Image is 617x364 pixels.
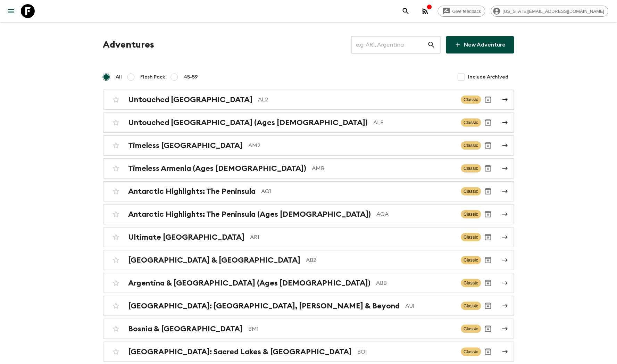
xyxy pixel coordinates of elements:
[481,230,495,244] button: Archive
[481,322,495,336] button: Archive
[399,4,413,18] button: search adventures
[461,279,481,287] span: Classic
[184,74,198,81] span: 45-59
[103,158,514,179] a: Timeless Armenia (Ages [DEMOGRAPHIC_DATA])AMBClassicArchive
[128,301,400,311] h2: [GEOGRAPHIC_DATA]: [GEOGRAPHIC_DATA], [PERSON_NAME] & Beyond
[116,74,122,81] span: All
[461,164,481,173] span: Classic
[499,9,608,14] span: [US_STATE][EMAIL_ADDRESS][DOMAIN_NAME]
[377,210,456,218] p: AQA
[481,184,495,198] button: Archive
[128,347,352,356] h2: [GEOGRAPHIC_DATA]: Sacred Lakes & [GEOGRAPHIC_DATA]
[461,325,481,333] span: Classic
[258,96,456,104] p: AL2
[461,233,481,241] span: Classic
[103,319,514,339] a: Bosnia & [GEOGRAPHIC_DATA]BM1ClassicArchive
[481,345,495,359] button: Archive
[128,324,243,333] h2: Bosnia & [GEOGRAPHIC_DATA]
[312,164,456,173] p: AMB
[103,250,514,270] a: [GEOGRAPHIC_DATA] & [GEOGRAPHIC_DATA]AB2ClassicArchive
[128,164,307,173] h2: Timeless Armenia (Ages [DEMOGRAPHIC_DATA])
[128,210,371,219] h2: Antarctic Highlights: The Peninsula (Ages [DEMOGRAPHIC_DATA])
[461,256,481,264] span: Classic
[141,74,166,81] span: Flash Pack
[306,256,456,264] p: AB2
[128,233,245,242] h2: Ultimate [GEOGRAPHIC_DATA]
[461,96,481,104] span: Classic
[128,141,243,150] h2: Timeless [GEOGRAPHIC_DATA]
[261,187,456,196] p: AQ1
[103,227,514,247] a: Ultimate [GEOGRAPHIC_DATA]AR1ClassicArchive
[358,348,456,356] p: BO1
[103,204,514,224] a: Antarctic Highlights: The Peninsula (Ages [DEMOGRAPHIC_DATA])AQAClassicArchive
[461,302,481,310] span: Classic
[481,116,495,130] button: Archive
[103,296,514,316] a: [GEOGRAPHIC_DATA]: [GEOGRAPHIC_DATA], [PERSON_NAME] & BeyondAU1ClassicArchive
[461,187,481,196] span: Classic
[103,38,155,52] h1: Adventures
[481,253,495,267] button: Archive
[103,273,514,293] a: Argentina & [GEOGRAPHIC_DATA] (Ages [DEMOGRAPHIC_DATA])ABBClassicArchive
[351,35,427,55] input: e.g. AR1, Argentina
[249,141,456,150] p: AM2
[103,342,514,362] a: [GEOGRAPHIC_DATA]: Sacred Lakes & [GEOGRAPHIC_DATA]BO1ClassicArchive
[481,276,495,290] button: Archive
[481,162,495,175] button: Archive
[481,299,495,313] button: Archive
[461,210,481,218] span: Classic
[461,348,481,356] span: Classic
[374,118,456,127] p: ALB
[103,113,514,133] a: Untouched [GEOGRAPHIC_DATA] (Ages [DEMOGRAPHIC_DATA])ALBClassicArchive
[481,139,495,152] button: Archive
[461,118,481,127] span: Classic
[249,325,456,333] p: BM1
[446,36,514,53] a: New Adventure
[406,302,456,310] p: AU1
[449,9,485,14] span: Give feedback
[103,135,514,156] a: Timeless [GEOGRAPHIC_DATA]AM2ClassicArchive
[491,6,609,17] div: [US_STATE][EMAIL_ADDRESS][DOMAIN_NAME]
[103,181,514,201] a: Antarctic Highlights: The PeninsulaAQ1ClassicArchive
[128,279,371,288] h2: Argentina & [GEOGRAPHIC_DATA] (Ages [DEMOGRAPHIC_DATA])
[103,90,514,110] a: Untouched [GEOGRAPHIC_DATA]AL2ClassicArchive
[128,95,253,104] h2: Untouched [GEOGRAPHIC_DATA]
[128,118,368,127] h2: Untouched [GEOGRAPHIC_DATA] (Ages [DEMOGRAPHIC_DATA])
[481,207,495,221] button: Archive
[376,279,456,287] p: ABB
[128,187,256,196] h2: Antarctic Highlights: The Peninsula
[481,93,495,107] button: Archive
[250,233,456,241] p: AR1
[438,6,485,17] a: Give feedback
[4,4,18,18] button: menu
[468,74,509,81] span: Include Archived
[128,256,301,265] h2: [GEOGRAPHIC_DATA] & [GEOGRAPHIC_DATA]
[461,141,481,150] span: Classic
